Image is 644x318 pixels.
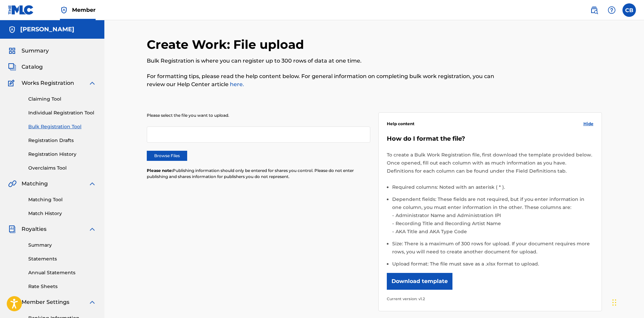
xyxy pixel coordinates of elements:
a: Rate Sheets [28,283,96,290]
img: Matching [8,180,16,188]
div: User Menu [622,3,636,17]
img: MLC Logo [8,5,34,15]
img: Works Registration [8,79,17,87]
span: Summary [22,47,49,55]
a: Statements [28,255,96,262]
span: Please note: [147,168,173,173]
li: Required columns: Noted with an asterisk ( * ). [392,183,594,195]
iframe: Resource Center [625,211,644,265]
span: Member [72,6,96,14]
img: expand [88,180,96,188]
a: Bulk Registration Tool [28,123,96,130]
img: Catalog [8,63,16,71]
img: search [590,6,598,14]
img: expand [88,79,96,87]
li: Upload format: The file must save as a .xlsx format to upload. [392,260,594,268]
a: Registration Drafts [28,137,96,144]
li: Recording Title and Recording Artist Name [394,219,594,227]
a: SummarySummary [8,47,49,55]
iframe: Chat Widget [610,286,644,318]
a: Match History [28,210,96,217]
p: Current version: v1.2 [387,295,594,303]
span: Catalog [22,63,43,71]
a: here. [229,81,244,87]
div: Drag [612,292,616,313]
h5: How do I format the file? [387,135,594,143]
img: expand [88,298,96,306]
p: Publishing information should only be entered for shares you control. Please do not enter publish... [147,168,370,180]
a: Annual Statements [28,269,96,276]
p: For formatting tips, please read the help content below. For general information on completing bu... [147,72,497,89]
li: AKA Title and AKA Type Code [394,227,594,236]
h5: Caleb Baldwin [20,26,74,33]
li: Size: There is a maximum of 300 rows for upload. If your document requires more rows, you will ne... [392,240,594,260]
a: Overclaims Tool [28,165,96,172]
span: Matching [22,180,48,188]
div: Help [605,3,618,17]
img: Member Settings [8,298,16,306]
a: Registration History [28,151,96,158]
a: Summary [28,242,96,249]
span: Works Registration [22,79,74,87]
a: CatalogCatalog [8,63,43,71]
button: Download template [387,273,452,290]
img: Royalties [8,225,16,233]
p: To create a Bulk Work Registration file, first download the template provided below. Once opened,... [387,151,594,175]
li: Dependent fields: These fields are not required, but if you enter information in one column, you ... [392,195,594,240]
a: Public Search [587,3,601,17]
img: Accounts [8,26,16,34]
label: Browse Files [147,151,187,161]
p: Please select the file you want to upload. [147,112,370,118]
img: Top Rightsholder [60,6,68,14]
a: Claiming Tool [28,96,96,103]
a: Individual Registration Tool [28,109,96,116]
img: Summary [8,47,16,55]
p: Bulk Registration is where you can register up to 300 rows of data at one time. [147,57,497,65]
span: Royalties [22,225,46,233]
span: Help content [387,121,414,127]
img: expand [88,225,96,233]
span: Hide [583,121,594,127]
span: Member Settings [22,298,69,306]
a: Matching Tool [28,196,96,203]
h2: Create Work: File upload [147,37,307,52]
img: help [608,6,616,14]
li: Administrator Name and Administration IPI [394,211,594,219]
